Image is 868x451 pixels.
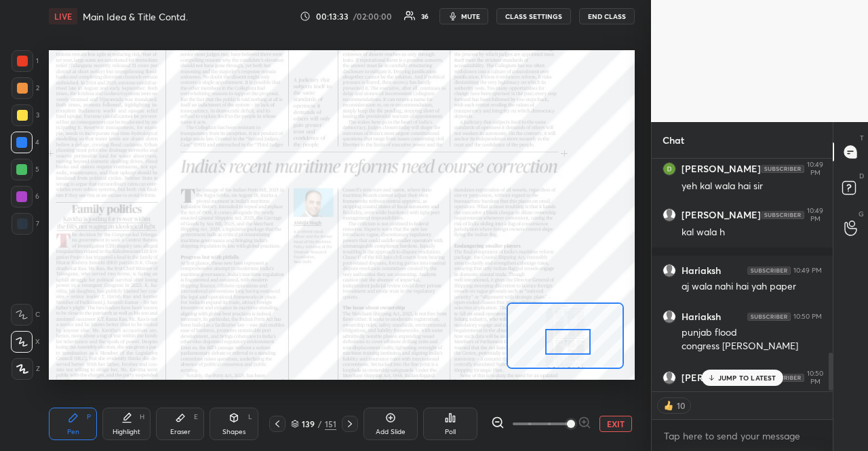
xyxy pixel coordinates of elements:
[11,331,40,353] div: X
[682,180,822,193] div: yeh kal wala hai sir
[12,50,39,72] div: 1
[663,209,675,221] img: default.png
[318,420,322,428] div: /
[682,163,761,175] h6: [PERSON_NAME]
[376,429,406,435] div: Add Slide
[222,429,245,435] div: Shapes
[682,389,822,402] div: politics being played in house
[12,77,39,99] div: 2
[302,420,315,428] div: 139
[248,414,252,420] div: L
[682,280,822,294] div: aj wala nahi hai yah paper
[325,418,336,430] div: 151
[807,370,823,386] div: 10:50 PM
[599,416,632,432] button: EXIT
[87,414,91,420] div: P
[663,264,675,277] img: default.png
[113,429,140,435] div: Highlight
[682,311,721,323] h6: Hariaksh
[421,13,429,20] div: 36
[663,372,675,384] img: default.png
[49,8,77,24] div: LIVE
[761,165,804,173] img: 4P8fHbbgJtejmAAAAAElFTkSuQmCC
[67,429,79,435] div: Pen
[579,8,635,24] button: END CLASS
[83,10,188,23] h4: Main Idea & Title Contd.
[761,374,804,382] img: 4P8fHbbgJtejmAAAAAElFTkSuQmCC
[663,311,675,323] img: default.png
[859,171,864,181] p: D
[652,122,695,158] p: Chat
[194,414,198,420] div: E
[718,374,776,382] p: JUMP TO LATEST
[652,159,833,391] div: grid
[807,161,823,177] div: 10:49 PM
[439,8,488,24] button: mute
[761,211,804,219] img: 4P8fHbbgJtejmAAAAAElFTkSuQmCC
[11,186,39,208] div: 6
[11,304,40,326] div: C
[682,372,761,384] h6: [PERSON_NAME]
[682,264,721,277] h6: Hariaksh
[807,207,823,223] div: 10:49 PM
[793,267,822,275] div: 10:49 PM
[682,226,822,239] div: kal wala h
[445,429,456,435] div: Poll
[860,133,864,143] p: T
[747,267,791,275] img: 4P8fHbbgJtejmAAAAAElFTkSuQmCC
[12,104,39,126] div: 3
[682,340,822,353] div: congress [PERSON_NAME]
[747,313,791,321] img: 4P8fHbbgJtejmAAAAAElFTkSuQmCC
[682,209,761,221] h6: [PERSON_NAME]
[11,132,39,153] div: 4
[496,8,571,24] button: CLASS SETTINGS
[663,163,675,175] img: thumbnail.jpg
[12,213,39,235] div: 7
[140,414,144,420] div: H
[461,12,480,21] span: mute
[682,326,822,340] div: punjab flood
[675,400,686,411] div: 10
[170,429,191,435] div: Eraser
[793,313,822,321] div: 10:50 PM
[859,209,864,219] p: G
[662,399,675,412] img: thumbs_up.png
[12,358,40,380] div: Z
[11,159,39,180] div: 5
